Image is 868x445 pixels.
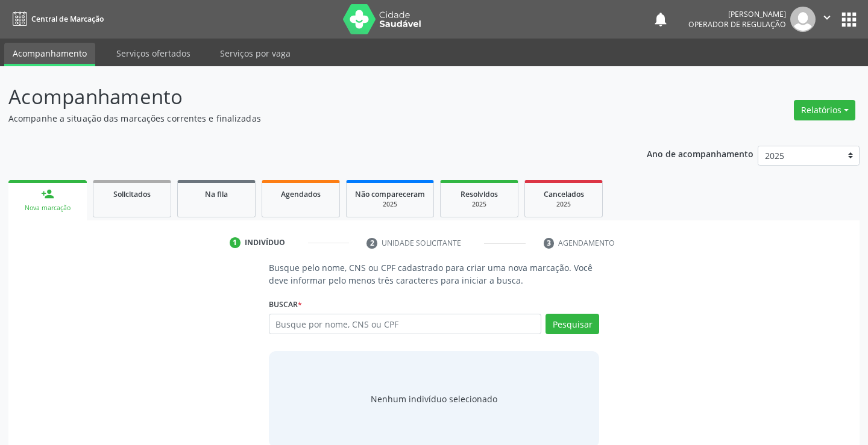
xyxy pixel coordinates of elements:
[245,237,285,248] div: Indivíduo
[838,9,860,30] button: apps
[371,393,497,405] div: Nenhum indivíduo selecionado
[8,9,104,29] a: Central de Marcação
[449,200,509,209] div: 2025
[816,7,838,32] button: 
[269,261,600,287] p: Busque pelo nome, CNS ou CPF cadastrado para criar uma nova marcação. Você deve informar pelo men...
[533,200,594,209] div: 2025
[355,189,425,199] span: Não compareceram
[108,43,199,64] a: Serviços ofertados
[790,7,816,32] img: img
[461,189,498,199] span: Resolvidos
[31,14,104,24] span: Central de Marcação
[41,187,54,201] div: person_add
[269,295,302,314] label: Buscar
[652,11,669,28] button: notifications
[647,146,753,161] p: Ano de acompanhamento
[688,9,786,19] div: [PERSON_NAME]
[205,189,228,199] span: Na fila
[8,112,604,125] p: Acompanhe a situação das marcações correntes e finalizadas
[212,43,299,64] a: Serviços por vaga
[8,82,604,112] p: Acompanhamento
[113,189,151,199] span: Solicitados
[794,100,855,120] button: Relatórios
[820,11,834,24] i: 
[4,43,95,66] a: Acompanhamento
[546,314,599,334] button: Pesquisar
[688,19,786,30] span: Operador de regulação
[281,189,321,199] span: Agendados
[544,189,584,199] span: Cancelados
[230,237,241,248] div: 1
[269,314,542,334] input: Busque por nome, CNS ou CPF
[355,200,425,209] div: 2025
[17,204,78,213] div: Nova marcação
